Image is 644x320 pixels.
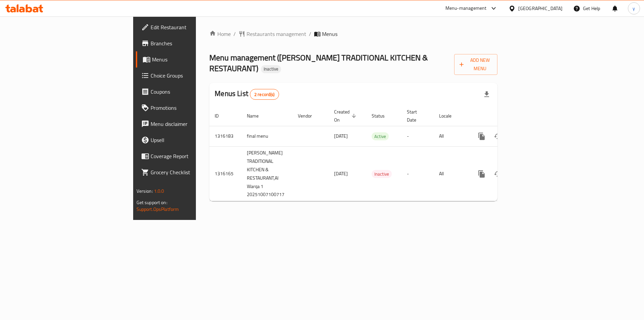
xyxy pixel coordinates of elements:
[474,128,490,144] button: more
[250,89,279,100] div: Total records count
[490,166,506,182] button: Change Status
[372,112,393,120] span: Status
[372,170,392,178] span: Inactive
[136,19,241,35] a: Edit Restaurant
[401,126,434,146] td: -
[434,126,468,146] td: All
[215,89,279,100] h2: Menus List
[334,132,348,140] span: [DATE]
[137,198,167,207] span: Get support on:
[215,112,227,120] span: ID
[238,30,306,38] a: Restaurants management
[209,106,543,201] table: enhanced table
[136,116,241,132] a: Menu disclaimer
[250,91,279,98] span: 2 record(s)
[136,51,241,67] a: Menus
[474,166,490,182] button: more
[151,104,235,112] span: Promotions
[518,5,562,12] div: [GEOGRAPHIC_DATA]
[209,30,497,38] nav: breadcrumb
[136,164,241,180] a: Grocery Checklist
[407,108,426,124] span: Start Date
[151,136,235,144] span: Upsell
[401,146,434,201] td: -
[334,169,348,178] span: [DATE]
[454,54,498,75] button: Add New Menu
[468,106,543,126] th: Actions
[151,72,235,80] span: Choice Groups
[298,112,321,120] span: Vendor
[152,55,235,63] span: Menus
[372,133,389,140] span: Active
[151,39,235,47] span: Branches
[151,88,235,96] span: Coupons
[136,100,241,116] a: Promotions
[261,65,281,73] div: Inactive
[439,112,460,120] span: Locale
[151,23,235,31] span: Edit Restaurant
[137,187,153,195] span: Version:
[154,187,164,195] span: 1.0.0
[137,205,179,214] a: Support.OpsPlatform
[209,50,428,76] span: Menu management ( [PERSON_NAME] TRADITIONAL KITCHEN & RESTAURANT )
[136,132,241,148] a: Upsell
[460,56,492,73] span: Add New Menu
[261,66,281,72] span: Inactive
[241,126,292,146] td: final menu
[479,86,495,102] div: Export file
[136,67,241,84] a: Choice Groups
[136,148,241,164] a: Coverage Report
[322,30,337,38] span: Menus
[445,4,487,12] div: Menu-management
[151,120,235,128] span: Menu disclaimer
[633,5,635,12] span: y
[241,146,292,201] td: [PERSON_NAME] TRADITIONAL KITCHEN & RESTAURANT,Al Warqa 1 20251007100717
[247,30,306,38] span: Restaurants management
[136,84,241,100] a: Coupons
[309,30,311,38] li: /
[247,112,267,120] span: Name
[490,128,506,144] button: Change Status
[434,146,468,201] td: All
[334,108,358,124] span: Created On
[136,35,241,51] a: Branches
[151,152,235,160] span: Coverage Report
[151,168,235,176] span: Grocery Checklist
